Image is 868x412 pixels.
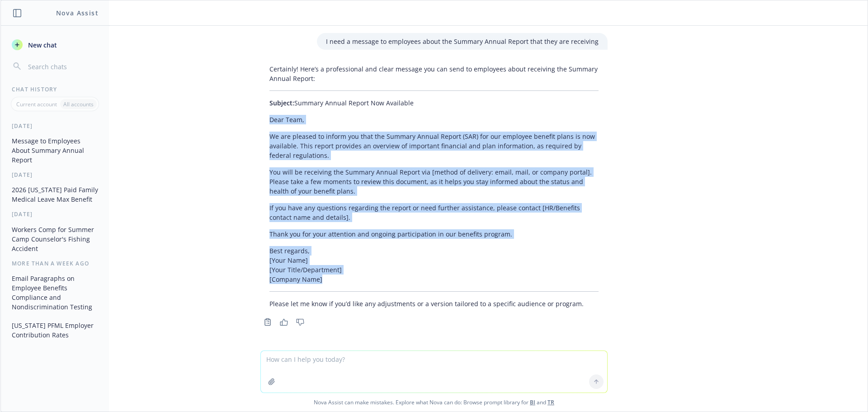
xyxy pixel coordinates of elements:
p: You will be receiving the Summary Annual Report via [method of delivery: email, mail, or company ... [269,167,599,196]
input: Search chats [26,60,98,73]
div: Chat History [1,85,109,93]
p: Summary Annual Report Now Available [269,98,599,108]
p: If you have any questions regarding the report or need further assistance, please contact [HR/Ben... [269,203,599,222]
p: Current account [16,100,57,108]
div: [DATE] [1,210,109,218]
button: 2026 [US_STATE] Paid Family Medical Leave Max Benefit [8,182,102,207]
svg: Copy to clipboard [264,318,272,326]
button: Thumbs down [293,316,307,328]
span: New chat [26,40,57,50]
p: I need a message to employees about the Summary Annual Report that they are receiving [326,37,599,46]
h1: Nova Assist [56,8,99,18]
p: We are pleased to inform you that the Summary Annual Report (SAR) for our employee benefit plans ... [269,132,599,160]
a: TR [547,398,554,406]
div: More than a week ago [1,260,109,267]
p: All accounts [63,100,94,108]
button: Workers Comp for Summer Camp Counselor's Fishing Accident [8,222,102,256]
p: Thank you for your attention and ongoing participation in our benefits program. [269,229,599,239]
p: Certainly! Here’s a professional and clear message you can send to employees about receiving the ... [269,64,599,83]
p: Dear Team, [269,115,599,124]
a: BI [530,398,535,406]
div: [DATE] [1,122,109,130]
div: [DATE] [1,171,109,179]
p: Please let me know if you’d like any adjustments or a version tailored to a specific audience or ... [269,299,599,308]
span: Nova Assist can make mistakes. Explore what Nova can do: Browse prompt library for and [4,393,864,412]
button: Message to Employees About Summary Annual Report [8,133,102,167]
p: Best regards, [Your Name] [Your Title/Department] [Company Name] [269,246,599,284]
span: Subject: [269,99,294,107]
button: [US_STATE] PFML Employer Contribution Rates [8,318,102,342]
button: Email Paragraphs on Employee Benefits Compliance and Nondiscrimination Testing [8,271,102,314]
button: New chat [8,37,102,53]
